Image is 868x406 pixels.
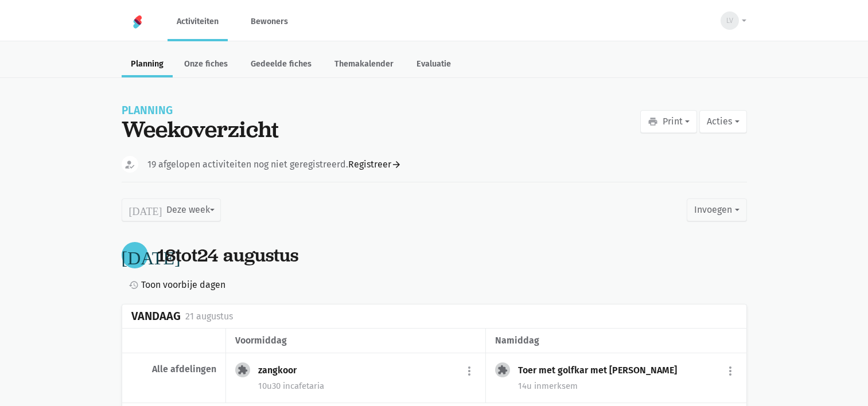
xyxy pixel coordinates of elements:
[640,110,697,133] button: Print
[168,2,228,41] a: Activiteiten
[648,116,658,127] i: print
[497,365,508,375] i: extension
[242,2,297,41] a: Bewoners
[122,53,173,77] a: Planning
[238,365,248,375] i: extension
[197,243,298,267] span: 24 augustus
[283,381,324,391] span: cafetaria
[699,110,746,133] button: Acties
[235,333,476,348] div: voormiddag
[131,310,181,323] div: Vandaag
[122,116,279,142] div: Weekoverzicht
[122,106,279,116] div: Planning
[157,245,298,266] div: tot
[713,7,746,34] button: LV
[687,198,746,221] button: Invoegen
[185,309,233,324] div: 21 augustus
[283,381,290,391] span: in
[726,15,733,26] span: LV
[258,381,281,391] span: 10u30
[147,157,402,172] div: 19 afgelopen activiteiten nog niet geregistreerd.
[391,159,402,170] i: arrow_forward
[348,157,402,172] a: Registreer
[129,280,139,290] i: history
[157,243,176,267] span: 18
[124,278,225,292] a: Toon voorbije dagen
[129,205,162,215] i: [DATE]
[258,365,306,376] div: zangkoor
[242,53,321,77] a: Gedeelde fiches
[407,53,460,77] a: Evaluatie
[122,246,181,264] i: [DATE]
[131,364,216,375] div: Alle afdelingen
[495,333,737,348] div: namiddag
[518,381,532,391] span: 14u
[534,381,578,391] span: merksem
[122,198,221,221] button: Deze week
[131,15,145,29] img: Home
[534,381,542,391] span: in
[141,278,225,292] span: Toon voorbije dagen
[124,159,135,170] i: how_to_reg
[325,53,403,77] a: Themakalender
[175,53,237,77] a: Onze fiches
[518,365,686,376] div: Toer met golfkar met [PERSON_NAME]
